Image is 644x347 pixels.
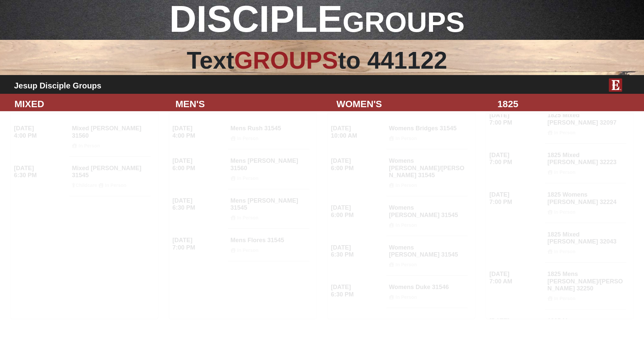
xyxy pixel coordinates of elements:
[389,284,465,300] h4: Womens Duke 31546
[172,237,226,251] h4: [DATE] 7:00 PM
[105,183,126,188] strong: In Person
[489,318,543,332] h4: [DATE] 7:00 AM
[547,191,624,215] h4: 1825 Womens [PERSON_NAME] 32224
[230,237,307,253] h4: Mens Flores 31545
[170,97,331,111] div: MEN'S
[554,296,576,301] strong: In Person
[554,209,576,215] strong: In Person
[395,262,417,267] strong: In Person
[72,165,148,188] h4: Mixed [PERSON_NAME] 31545
[14,165,67,179] h4: [DATE] 6:30 PM
[389,157,465,188] h4: Womens [PERSON_NAME]/[PERSON_NAME] 31545
[230,157,307,181] h4: Mens [PERSON_NAME] 31560
[230,197,307,221] h4: Mens [PERSON_NAME] 31545
[489,271,543,285] h4: [DATE] 7:00 AM
[554,249,576,254] strong: In Person
[342,6,465,38] span: GROUPS
[9,97,170,111] div: MIXED
[395,294,417,300] strong: In Person
[389,204,465,228] h4: Womens [PERSON_NAME] 31545
[489,191,543,206] h4: [DATE] 7:00 PM
[234,47,338,74] span: GROUPS
[75,183,97,188] strong: Childcare
[331,244,384,259] h4: [DATE] 6:30 PM
[237,248,259,253] strong: In Person
[547,271,624,301] h4: 1825 Mens [PERSON_NAME]/[PERSON_NAME] 32250
[395,183,417,188] strong: In Person
[172,197,226,212] h4: [DATE] 6:30 PM
[331,204,384,219] h4: [DATE] 6:00 PM
[14,81,101,90] b: Jesup Disciple Groups
[331,97,492,111] div: WOMEN'S
[237,215,259,220] strong: In Person
[331,284,384,298] h4: [DATE] 6:30 PM
[389,244,465,268] h4: Womens [PERSON_NAME] 31545
[395,222,417,228] strong: In Person
[547,231,624,255] h4: 1825 Mixed [PERSON_NAME] 32043
[554,169,576,175] strong: In Person
[237,176,259,181] strong: In Person
[609,78,622,92] img: E-icon-fireweed-White-TM.png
